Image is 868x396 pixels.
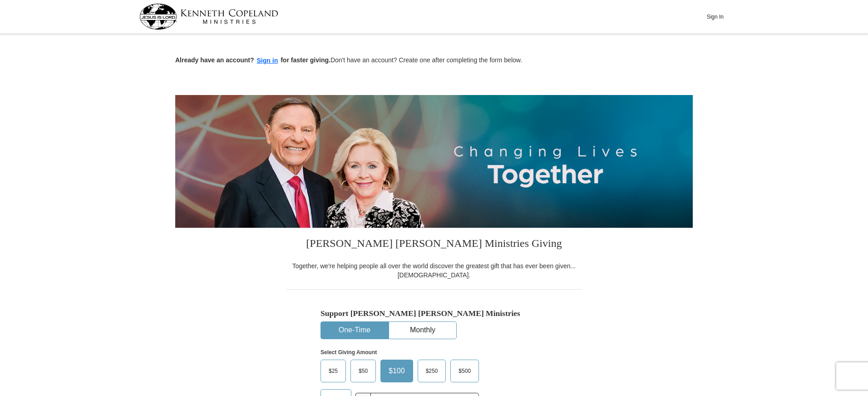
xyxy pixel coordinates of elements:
[286,261,582,280] div: Together, we're helping people all over the world discover the greatest gift that has ever been g...
[175,56,330,64] strong: Already have an account? for faster giving.
[324,364,342,378] span: $25
[384,364,409,378] span: $100
[321,322,388,339] button: One-Time
[421,364,443,378] span: $250
[389,322,456,339] button: Monthly
[139,4,278,30] img: kcm-header-logo.svg
[321,309,547,318] h5: Support [PERSON_NAME] [PERSON_NAME] Ministries
[175,55,693,66] p: Don't have an account? Create one after completing the form below.
[454,364,475,378] span: $500
[321,349,377,356] strong: Select Giving Amount
[286,228,582,261] h3: [PERSON_NAME] [PERSON_NAME] Ministries Giving
[354,364,372,378] span: $50
[254,55,281,66] button: Sign in
[701,10,729,24] button: Sign In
